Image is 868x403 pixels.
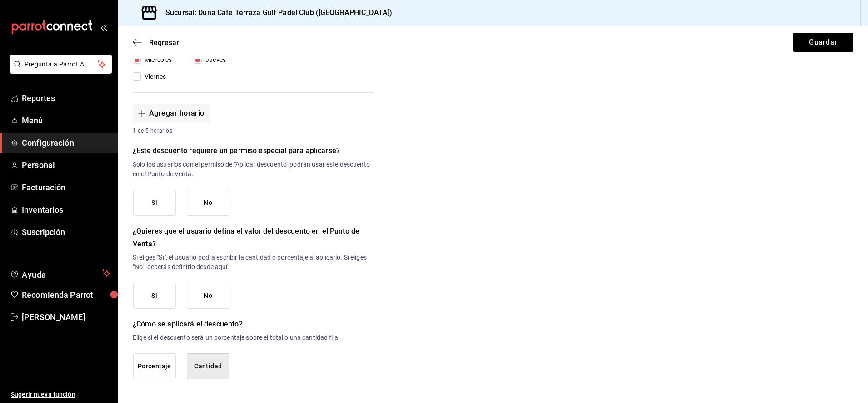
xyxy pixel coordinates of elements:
[10,55,112,74] button: Pregunta a Parrot AI
[133,283,176,309] button: Si
[158,7,392,18] h3: Sucursal: Duna Café Terraza Gulf Padel Club ([GEOGRAPHIC_DATA])
[133,144,373,157] h6: ¿Este descuento requiere un permiso especial para aplicarse?
[22,204,110,216] span: Inventarios
[22,159,110,171] span: Personal
[22,92,110,104] span: Reportes
[793,33,853,52] button: Guardar
[141,72,166,82] span: Viernes
[133,104,210,123] button: Agregar horario
[22,181,110,194] span: Facturación
[149,38,179,47] span: Regresar
[22,137,110,149] span: Configuración
[25,60,98,69] span: Pregunta a Parrot AI
[133,253,373,272] p: Si eliges "Sí", el usuario podrá escribir la cantidad o porcentaje al aplicarlo. Si eliges "No", ...
[133,225,373,250] h6: ¿Quieres que el usuario defina el valor del descuento en el Punto de Venta?
[133,160,373,179] p: Solo los usuarios con el permiso de "Aplicar descuento" podrán usar este descuento en el Punto de...
[202,55,226,65] span: Jueves
[22,311,110,323] span: [PERSON_NAME]
[6,66,112,76] a: Pregunta a Parrot AI
[22,268,99,279] span: Ayuda
[187,353,229,379] button: Cantidad
[133,318,373,331] h6: ¿Cómo se aplicará el descuento?
[133,333,373,342] p: Elige si el descuento será un porcentaje sobre el total o una cantidad fija.
[187,190,229,216] button: No
[11,390,110,399] span: Sugerir nueva función
[22,226,110,238] span: Suscripción
[100,24,107,31] button: open_drawer_menu
[133,190,176,216] button: Si
[22,289,110,301] span: Recomienda Parrot
[22,114,110,127] span: Menú
[133,353,176,379] button: Porcentaje
[187,283,229,309] button: No
[141,55,172,65] span: Miércoles
[133,38,179,47] button: Regresar
[133,127,373,136] span: 1 de 5 horarios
